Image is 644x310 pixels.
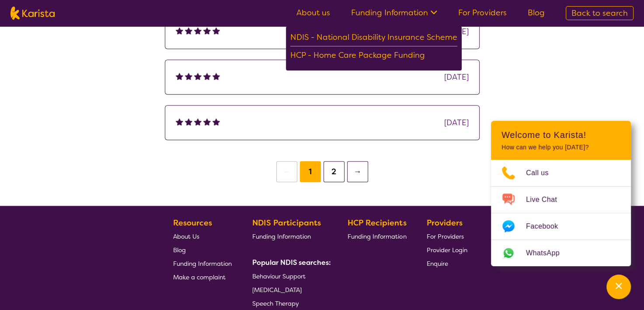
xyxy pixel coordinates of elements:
button: ← [276,161,297,182]
a: Enquire [427,257,467,270]
span: Call us [526,166,559,180]
button: Channel Menu [606,275,631,299]
b: NDIS Participants [252,218,321,228]
div: NDIS - National Disability Insurance Scheme [290,31,457,46]
a: Provider Login [427,243,467,257]
b: Providers [427,218,463,228]
div: [DATE] [444,116,469,129]
span: Speech Therapy [252,299,299,307]
span: Live Chat [526,193,567,206]
img: fullstar [176,72,183,80]
a: Funding Information [351,7,437,18]
a: About us [296,7,330,18]
a: For Providers [427,229,467,243]
span: Funding Information [173,260,232,268]
div: Channel Menu [491,121,631,266]
a: Funding Information [173,257,232,270]
div: [DATE] [444,70,469,84]
a: Back to search [566,6,634,20]
img: fullstar [185,27,192,34]
span: [MEDICAL_DATA] [252,286,302,294]
div: HCP - Home Care Package Funding [290,49,457,64]
img: fullstar [203,72,211,80]
p: How can we help you [DATE]? [501,144,620,151]
img: fullstar [185,72,192,80]
b: Resources [173,218,212,228]
button: → [347,161,368,182]
span: Behaviour Support [252,272,306,280]
span: For Providers [427,232,464,240]
span: Make a complaint [173,273,226,281]
span: Back to search [571,8,628,18]
button: 2 [324,161,345,182]
b: HCP Recipients [348,218,406,228]
img: fullstar [194,72,202,80]
img: fullstar [185,118,192,125]
button: 1 [300,161,321,182]
span: Blog [173,246,186,254]
a: Funding Information [252,229,327,243]
span: Provider Login [427,246,467,254]
img: fullstar [212,72,220,80]
a: Funding Information [348,229,406,243]
img: fullstar [176,27,183,34]
img: fullstar [203,118,211,125]
ul: Choose channel [491,160,631,266]
span: Funding Information [348,232,406,240]
img: fullstar [176,118,183,125]
a: About Us [173,229,232,243]
img: fullstar [203,27,211,34]
a: Blog [528,7,545,18]
img: Karista logo [10,7,55,20]
a: [MEDICAL_DATA] [252,283,327,296]
a: Speech Therapy [252,296,327,310]
span: Funding Information [252,232,311,240]
span: Facebook [526,220,568,233]
a: Behaviour Support [252,269,327,283]
a: For Providers [458,7,507,18]
span: WhatsApp [526,247,570,260]
span: About Us [173,232,199,240]
a: Blog [173,243,232,257]
img: fullstar [212,27,220,34]
img: fullstar [194,27,202,34]
a: Make a complaint [173,270,232,284]
img: fullstar [194,118,202,125]
a: Web link opens in a new tab. [491,240,631,266]
h2: Welcome to Karista! [501,130,620,140]
img: fullstar [212,118,220,125]
b: Popular NDIS searches: [252,258,331,267]
span: Enquire [427,260,448,268]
